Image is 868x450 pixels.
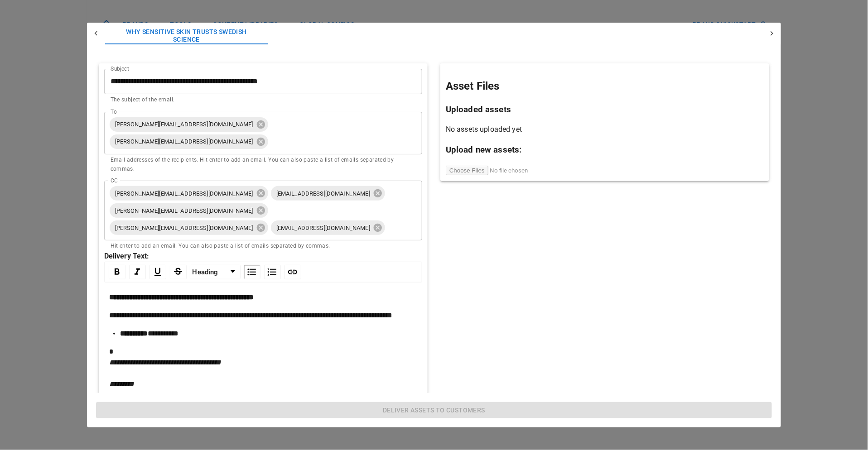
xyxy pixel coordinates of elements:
[110,134,268,149] div: [PERSON_NAME][EMAIL_ADDRESS][DOMAIN_NAME]
[283,265,303,279] div: rdw-link-control
[446,144,764,156] h3: Upload new assets:
[111,96,416,105] p: The subject of the email.
[111,156,416,174] p: Email addresses of the recipients. Hit enter to add an email. You can also paste a list of emails...
[446,124,764,135] p: No assets uploaded yet
[110,206,259,216] span: [PERSON_NAME][EMAIL_ADDRESS][DOMAIN_NAME]
[110,223,259,233] span: [PERSON_NAME][EMAIL_ADDRESS][DOMAIN_NAME]
[285,265,301,279] div: Link
[110,117,268,132] div: [PERSON_NAME][EMAIL_ADDRESS][DOMAIN_NAME]
[129,265,146,279] div: Italic
[242,265,283,279] div: rdw-list-control
[104,262,422,282] div: rdw-toolbar
[105,23,268,49] button: Why Sensitive Skin Trusts Swedish Science
[111,242,416,251] p: Hit enter to add an email. You can also paste a list of emails separated by commas.
[111,108,117,115] label: To
[264,265,281,279] div: Ordered
[271,188,376,199] span: [EMAIL_ADDRESS][DOMAIN_NAME]
[110,186,268,201] div: [PERSON_NAME][EMAIL_ADDRESS][DOMAIN_NAME]
[109,265,125,279] div: Bold
[111,177,117,184] label: CC
[104,252,149,260] strong: Delivery Text:
[170,265,187,279] div: Strikethrough
[190,265,240,279] a: Block Type
[110,119,259,129] span: [PERSON_NAME][EMAIL_ADDRESS][DOMAIN_NAME]
[111,65,129,72] label: Subject
[271,186,385,201] div: [EMAIL_ADDRESS][DOMAIN_NAME]
[149,265,166,279] div: Underline
[109,292,418,422] div: rdw-editor
[110,203,268,218] div: [PERSON_NAME][EMAIL_ADDRESS][DOMAIN_NAME]
[110,136,259,147] span: [PERSON_NAME][EMAIL_ADDRESS][DOMAIN_NAME]
[190,265,241,279] div: rdw-dropdown
[446,103,764,116] h3: Uploaded assets
[446,78,764,94] h2: Asset Files
[110,188,259,199] span: [PERSON_NAME][EMAIL_ADDRESS][DOMAIN_NAME]
[244,265,260,279] div: Unordered
[107,265,188,279] div: rdw-inline-control
[271,223,376,233] span: [EMAIL_ADDRESS][DOMAIN_NAME]
[271,220,385,235] div: [EMAIL_ADDRESS][DOMAIN_NAME]
[188,265,242,279] div: rdw-block-control
[104,262,422,430] div: rdw-wrapper
[110,220,268,235] div: [PERSON_NAME][EMAIL_ADDRESS][DOMAIN_NAME]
